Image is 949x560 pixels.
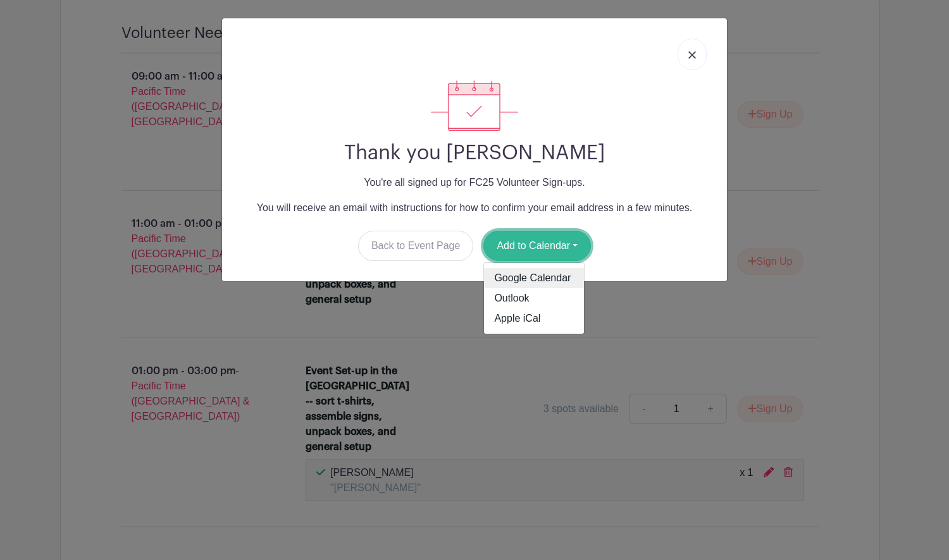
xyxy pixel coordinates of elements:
p: You're all signed up for FC25 Volunteer Sign-ups. [232,175,717,190]
button: Add to Calendar [483,231,591,261]
a: Outlook [484,288,584,308]
a: Google Calendar [484,268,584,288]
img: signup_complete-c468d5dda3e2740ee63a24cb0ba0d3ce5d8a4ecd24259e683200fb1569d990c8.svg [431,80,518,131]
img: close_button-5f87c8562297e5c2d7936805f587ecaba9071eb48480494691a3f1689db116b3.svg [688,51,696,59]
a: Back to Event Page [358,231,474,261]
h2: Thank you [PERSON_NAME] [232,141,717,165]
p: You will receive an email with instructions for how to confirm your email address in a few minutes. [232,200,717,216]
a: Apple iCal [484,308,584,329]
